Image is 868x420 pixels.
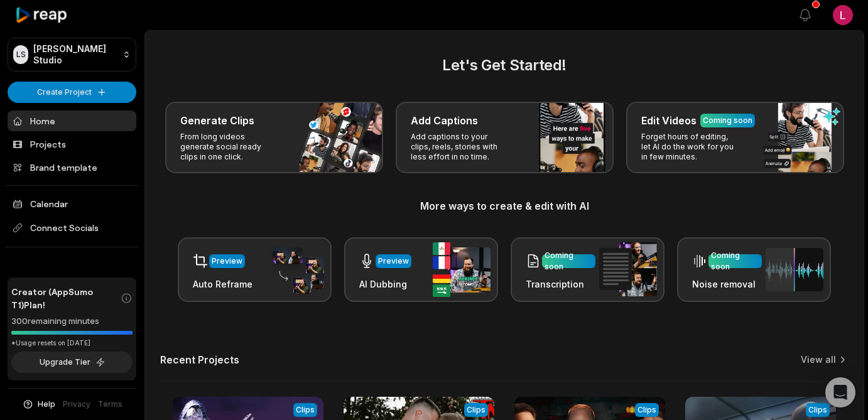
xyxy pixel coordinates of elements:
img: noise_removal.png [766,248,823,291]
h3: Generate Clips [180,113,254,128]
h2: Let's Get Started! [160,54,849,77]
h3: Transcription [526,277,595,291]
a: View all [801,353,836,366]
a: Terms [98,399,122,410]
a: Calendar [8,193,136,214]
h3: Edit Videos [641,113,697,128]
div: LS [13,45,28,64]
p: From long videos generate social ready clips in one click. [180,132,278,162]
span: Creator (AppSumo T1) Plan! [11,285,121,311]
img: auto_reframe.png [266,245,324,294]
div: Preview [378,256,409,267]
p: [PERSON_NAME] Studio [33,43,117,66]
div: 300 remaining minutes [11,315,133,328]
span: Connect Socials [8,217,136,239]
a: Brand template [8,157,136,178]
h3: AI Dubbing [359,277,411,291]
h3: More ways to create & edit with AI [160,198,849,213]
h3: Auto Reframe [193,277,252,291]
div: Coming soon [545,250,593,272]
a: Projects [8,134,136,154]
div: Open Intercom Messenger [825,377,855,407]
img: transcription.png [599,242,657,296]
div: *Usage resets on [DATE] [11,338,133,348]
button: Help [22,399,55,410]
button: Upgrade Tier [11,352,133,373]
p: Add captions to your clips, reels, stories with less effort in no time. [411,132,508,162]
button: Create Project [8,82,136,103]
h2: Recent Projects [160,353,239,366]
div: Coming soon [711,250,759,272]
img: ai_dubbing.png [433,242,491,297]
h3: Add Captions [411,113,478,128]
a: Privacy [63,399,90,410]
div: Coming soon [703,115,752,126]
p: Forget hours of editing, let AI do the work for you in few minutes. [641,132,739,162]
a: Home [8,110,136,131]
span: Help [38,399,55,410]
div: Preview [212,256,242,267]
h3: Noise removal [692,277,762,291]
